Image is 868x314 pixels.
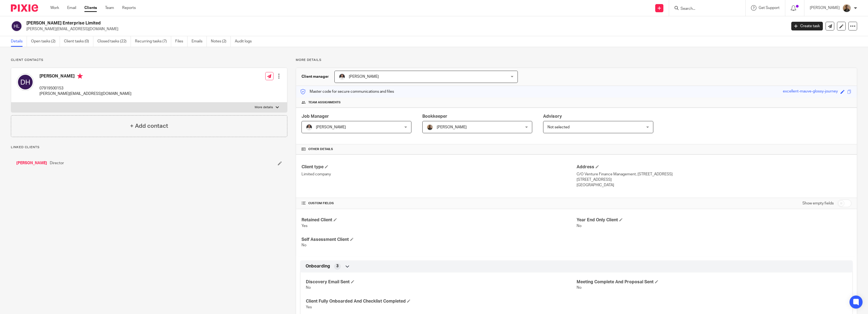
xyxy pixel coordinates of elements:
input: Search [680,7,729,11]
a: Client tasks (0) [64,36,93,47]
img: WhatsApp%20Image%202025-04-23%20.jpg [427,124,433,130]
h4: Address [577,164,851,170]
span: [PERSON_NAME] [316,125,346,129]
a: Details [11,36,27,47]
h4: Retained Client [301,217,576,223]
span: No [301,243,306,247]
span: Advisory [543,114,562,119]
a: Audit logs [235,36,256,47]
span: Other details [308,147,333,151]
a: Reports [122,5,136,11]
h4: Client Fully Onboarded And Checklist Completed [306,299,576,304]
p: C/O Venture Finance Management, [STREET_ADDRESS] [577,172,851,177]
span: Yes [301,224,307,228]
span: No [577,286,581,290]
a: Work [50,5,59,11]
span: 3 [336,263,338,269]
div: excellent-mauve-glossy-journey [783,89,838,95]
img: svg%3E [17,73,34,91]
a: Closed tasks (22) [97,36,131,47]
span: [PERSON_NAME] [437,125,467,129]
a: Notes (2) [211,36,231,47]
i: Primary [77,73,83,79]
span: Director [50,160,64,166]
a: [PERSON_NAME] [16,160,47,166]
a: Create task [791,22,823,30]
h4: CUSTOM FIELDS [301,201,576,206]
a: Files [175,36,187,47]
p: Limited company [301,172,576,177]
p: Client contacts [11,58,287,62]
img: dom%20slack.jpg [306,124,312,130]
h3: Client manager [301,74,329,79]
img: WhatsApp%20Image%202025-04-23%20.jpg [842,4,851,13]
h4: + Add contact [130,122,168,130]
a: Emails [192,36,207,47]
span: No [306,286,311,290]
h4: Self Assessment Client [301,237,576,243]
h4: Discovery Email Sent [306,279,576,285]
img: Pixie [11,4,38,12]
p: More details [255,105,273,110]
p: 07919500153 [39,86,131,91]
h4: Year End Only Client [577,217,851,223]
span: Get Support [759,6,780,10]
p: Master code for secure communications and files [300,89,394,94]
p: [PERSON_NAME] [810,5,840,11]
span: Team assignments [308,100,341,105]
a: Open tasks (2) [31,36,60,47]
label: Show empty fields [802,201,834,206]
a: Clients [84,5,97,11]
h2: [PERSON_NAME] Enterprise Limited [26,20,632,26]
span: Bookkeeper [422,114,447,119]
h4: Meeting Complete And Proposal Sent [577,279,847,285]
span: Job Manager [301,114,329,119]
a: Email [67,5,76,11]
span: [PERSON_NAME] [349,75,379,79]
p: [STREET_ADDRESS] [577,177,851,182]
span: Not selected [547,125,570,129]
p: More details [296,58,857,62]
span: No [577,224,581,228]
img: dom%20slack.jpg [339,73,345,80]
p: [PERSON_NAME][EMAIL_ADDRESS][DOMAIN_NAME] [26,26,783,32]
p: [GEOGRAPHIC_DATA] [577,182,851,188]
h4: [PERSON_NAME] [39,73,131,80]
span: Yes [306,305,312,309]
p: [PERSON_NAME][EMAIL_ADDRESS][DOMAIN_NAME] [39,91,131,97]
img: svg%3E [11,20,22,32]
p: Linked clients [11,145,287,150]
a: Team [105,5,114,11]
a: Recurring tasks (7) [135,36,171,47]
h4: Client type [301,164,576,170]
span: Onboarding [306,263,330,269]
